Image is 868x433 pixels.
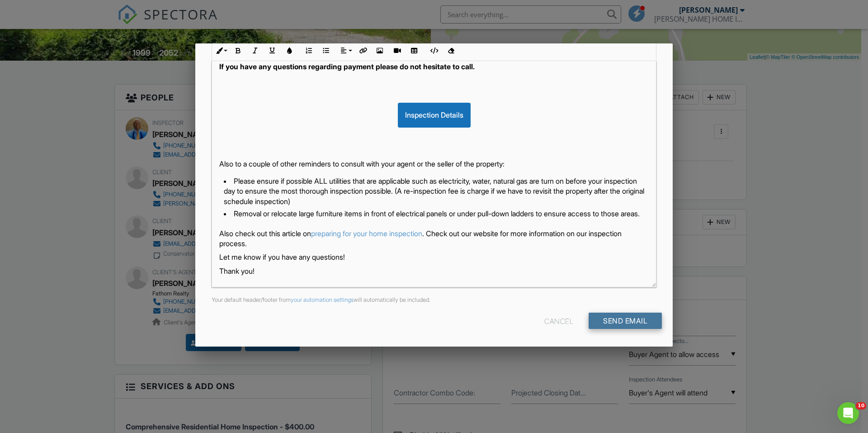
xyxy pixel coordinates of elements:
button: Insert Video [388,42,406,59]
button: Insert Link (Ctrl+K) [354,42,371,59]
button: Code View [425,42,442,59]
a: Inspection Details [398,110,471,119]
button: Inline Style [212,42,229,59]
li: Please ensure if possible ALL utilities that are applicable such as electricity, water, natural g... [224,176,649,209]
span: 10 [856,402,866,409]
strong: If you have any questions regarding payment please do not hesitate to call. [219,62,475,71]
p: Let me know if you have any questions! [219,252,649,262]
button: Insert Image (Ctrl+P) [371,42,388,59]
a: your automation settings [291,296,354,303]
button: Clear Formatting [442,42,459,59]
button: Insert Table [406,42,423,59]
p: Also check out this article on . Check out our website for more information on our inspection pro... [219,228,649,249]
button: Colors [281,42,298,59]
button: Underline (Ctrl+U) [264,42,281,59]
div: Cancel [544,313,573,329]
li: Removal or relocate large furniture items in front of electrical panels or under pull-down ladder... [224,209,649,221]
button: Align [337,42,354,59]
p: Thank you! [219,266,649,276]
p: Also to a couple of other reminders to consult with your agent or the seller of the property: [219,159,649,169]
button: Bold (Ctrl+B) [229,42,246,59]
div: Your default header/footer from will automatically be included. [206,296,662,304]
button: Unordered List [317,42,335,59]
div: Inspection Details [398,103,471,127]
iframe: Intercom live chat [837,402,859,424]
button: Italic (Ctrl+I) [246,42,264,59]
a: preparing for your home inspection [311,229,422,238]
input: Send Email [589,313,662,329]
